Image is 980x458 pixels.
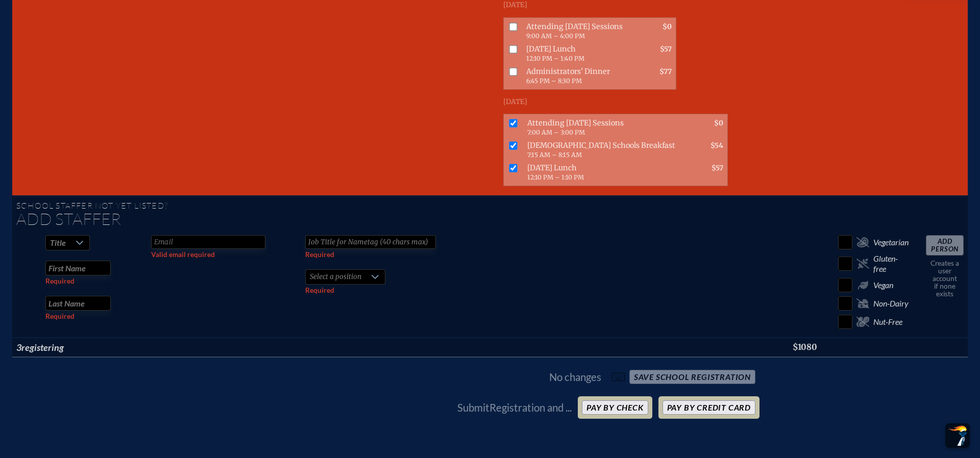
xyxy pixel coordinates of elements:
input: Last Name [45,296,111,311]
span: [DATE] [503,1,527,9]
span: $0 [663,22,672,31]
span: [DEMOGRAPHIC_DATA] Schools Breakfast [523,139,682,161]
label: Required [45,312,75,320]
p: Submit Registration and ... [457,402,572,413]
button: Pay by Check [582,400,648,415]
span: [DATE] Lunch [523,161,682,184]
label: Required [305,250,334,259]
p: Creates a user account if none exists [926,260,964,298]
span: Attending [DATE] Sessions [522,20,631,42]
span: Non-Dairy [873,298,909,309]
span: Vegetarian [873,237,909,247]
th: $1080 [789,338,834,357]
label: Required [305,286,334,294]
span: 9:00 AM – 4:00 PM [526,32,585,40]
span: registering [21,342,64,353]
span: $0 [714,119,723,128]
span: $57 [660,45,672,54]
span: Gluten-free [873,253,910,274]
span: Title [46,236,70,250]
span: 7:15 AM – 8:15 AM [527,151,582,159]
th: 3 [12,338,147,357]
input: First Name [45,261,111,275]
span: [DATE] Lunch [522,42,631,65]
span: Select a position [306,270,365,284]
label: Valid email required [151,250,215,259]
span: 12:10 PM – 1:40 PM [526,55,584,62]
span: $57 [712,164,723,172]
input: Job Title for Nametag (40 chars max) [305,235,436,249]
span: $54 [710,141,723,150]
span: 7:00 AM – 3:00 PM [527,129,585,136]
span: [DATE] [503,97,527,106]
button: Scroll Top [945,423,970,448]
span: Attending [DATE] Sessions [523,116,682,139]
span: Vegan [873,280,893,290]
img: To the top [947,425,968,446]
input: Email [151,235,265,249]
span: Title [50,238,66,247]
button: Pay by Credit Card [663,400,755,415]
span: 6:45 PM – 8:30 PM [526,77,582,85]
span: Administrators' Dinner [522,65,631,87]
label: Required [45,277,75,285]
span: $77 [659,67,672,76]
span: 12:10 PM – 1:10 PM [527,173,584,181]
span: No changes [549,371,601,383]
span: Nut-Free [873,317,902,327]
